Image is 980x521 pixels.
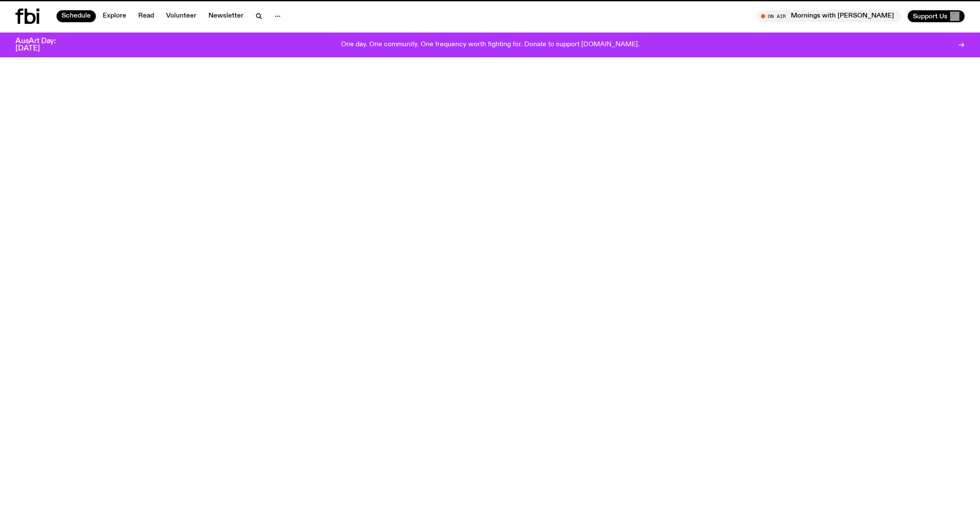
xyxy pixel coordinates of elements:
span: Support Us [913,12,947,20]
h3: AusArt Day: [DATE] [15,38,70,52]
a: Volunteer [161,10,202,22]
a: Schedule [56,10,96,22]
button: Support Us [908,10,965,22]
a: Newsletter [203,10,249,22]
a: Read [133,10,159,22]
p: One day. One community. One frequency worth fighting for. Donate to support [DOMAIN_NAME]. [341,41,639,49]
a: Explore [98,10,131,22]
button: On AirMornings with [PERSON_NAME] [757,10,901,22]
